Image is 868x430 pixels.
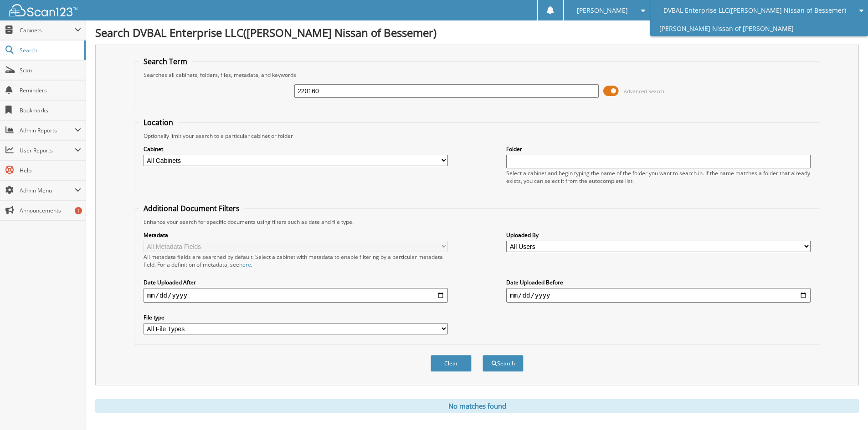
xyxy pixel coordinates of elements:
[20,207,81,214] span: Announcements
[506,145,811,153] label: Folder
[506,231,811,239] label: Uploaded By
[144,278,448,286] label: Date Uploaded After
[506,278,811,286] label: Date Uploaded Before
[139,56,192,66] legend: Search Term
[20,86,81,94] span: Reminders
[577,8,628,13] span: [PERSON_NAME]
[139,218,815,226] div: Enhance your search for specific documents using filters such as date and file type.
[139,117,178,127] legend: Location
[144,253,448,268] div: All metadata fields are searched by default. Select a cabinet with metadata to enable filtering b...
[75,207,82,214] div: 1
[20,106,81,114] span: Bookmarks
[20,46,80,54] span: Search
[9,4,77,16] img: scan123-logo-white.svg
[20,167,81,174] span: Help
[139,132,815,140] div: Optionally limit your search to a particular cabinet or folder
[144,231,448,239] label: Metadata
[139,203,244,213] legend: Additional Document Filters
[139,71,815,79] div: Searches all cabinets, folders, files, metadata, and keywords
[95,399,859,413] div: No matches found
[20,66,81,74] span: Scan
[650,20,868,36] a: [PERSON_NAME] Nissan of [PERSON_NAME]
[663,8,846,13] span: DVBAL Enterprise LLC([PERSON_NAME] Nissan of Bessemer)
[20,187,75,194] span: Admin Menu
[431,355,472,372] button: Clear
[95,25,859,40] h1: Search DVBAL Enterprise LLC([PERSON_NAME] Nissan of Bessemer)
[239,261,251,268] a: here
[144,145,448,153] label: Cabinet
[506,169,811,185] div: Select a cabinet and begin typing the name of the folder you want to search in. If the name match...
[20,26,75,34] span: Cabinets
[483,355,524,372] button: Search
[624,88,664,95] span: Advanced Search
[20,147,75,154] span: User Reports
[144,288,448,303] input: start
[144,314,448,321] label: File type
[506,288,811,303] input: end
[822,386,868,430] iframe: Chat Widget
[20,126,75,134] span: Admin Reports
